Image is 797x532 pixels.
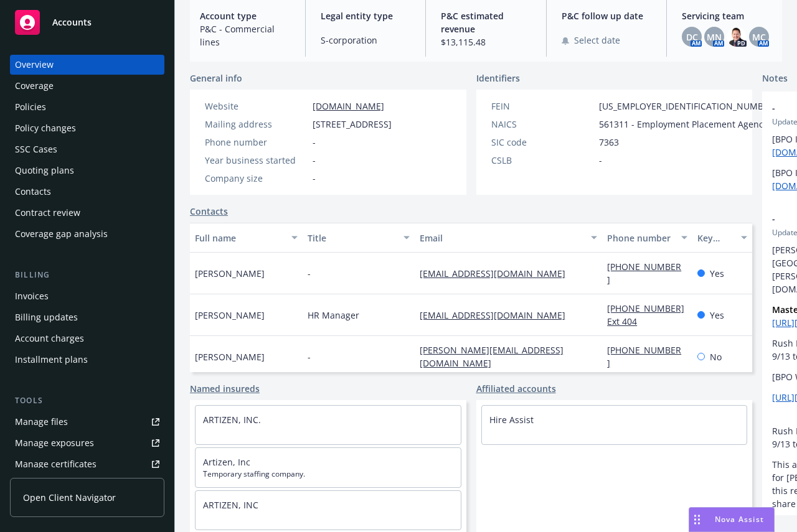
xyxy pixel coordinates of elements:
span: P&C - Commercial lines [200,22,290,49]
div: Account charges [15,329,84,348]
a: Hire Assist [489,414,534,426]
div: Phone number [205,136,308,149]
span: No [710,350,722,363]
span: Servicing team [682,9,772,22]
a: [PHONE_NUMBER] [607,344,681,369]
div: Tools [10,394,164,407]
a: Account charges [10,329,164,348]
a: Coverage [10,76,164,96]
div: NAICS [491,118,594,131]
span: [PERSON_NAME] [195,267,265,280]
span: - [308,267,311,280]
div: Contract review [15,203,80,223]
a: Contract review [10,203,164,223]
span: - [313,154,316,167]
span: - [599,154,602,167]
span: [PERSON_NAME] [195,350,265,363]
span: Legal entity type [321,9,411,22]
span: [STREET_ADDRESS] [313,118,392,131]
div: Manage files [15,412,68,432]
span: HR Manager [308,309,359,322]
a: Named insureds [190,382,260,395]
a: Billing updates [10,307,164,327]
a: Quoting plans [10,161,164,180]
a: Artizen, Inc [203,456,250,468]
div: Mailing address [205,118,308,131]
a: Contacts [10,182,164,202]
div: Overview [15,55,54,75]
a: Manage files [10,412,164,432]
span: [US_EMPLOYER_IDENTIFICATION_NUMBER] [599,100,777,113]
a: Manage exposures [10,433,164,453]
span: Nova Assist [715,514,764,525]
div: Key contact [697,231,733,245]
span: DC [686,30,698,44]
button: Phone number [602,223,692,253]
a: Contacts [190,205,228,218]
span: 7363 [599,136,619,149]
a: SSC Cases [10,139,164,159]
span: - [313,172,316,185]
span: Yes [710,309,724,322]
a: [PHONE_NUMBER] [607,261,681,286]
img: photo [727,27,747,47]
span: Account type [200,9,290,22]
span: 561311 - Employment Placement Agencies [599,118,775,131]
div: Year business started [205,154,308,167]
a: [PHONE_NUMBER] Ext 404 [607,302,684,327]
a: Policy changes [10,118,164,138]
a: [DOMAIN_NAME] [313,100,384,112]
button: Key contact [692,223,752,253]
span: P&C follow up date [562,9,652,22]
div: Policy changes [15,118,76,138]
div: Billing updates [15,307,78,327]
button: Email [415,223,602,253]
div: SIC code [491,136,594,149]
div: Phone number [607,231,673,245]
a: Accounts [10,5,164,40]
button: Nova Assist [689,507,775,532]
span: - [313,136,316,149]
div: Website [205,100,308,113]
div: Coverage gap analysis [15,224,108,244]
a: Installment plans [10,350,164,370]
a: [PERSON_NAME][EMAIL_ADDRESS][DOMAIN_NAME] [420,344,564,369]
a: Affiliated accounts [476,382,556,395]
span: S-corporation [321,34,411,47]
span: Temporary staffing company. [203,469,453,480]
span: - [308,350,311,363]
span: Select date [574,34,620,47]
div: Quoting plans [15,161,74,180]
div: Drag to move [689,508,705,531]
span: Accounts [52,17,92,27]
div: Billing [10,269,164,281]
div: Email [420,231,583,245]
div: Company size [205,172,308,185]
div: Contacts [15,182,51,202]
div: Installment plans [15,350,88,370]
a: Overview [10,55,164,75]
a: Manage certificates [10,454,164,474]
div: CSLB [491,154,594,167]
span: $13,115.48 [441,35,531,49]
span: General info [190,72,242,85]
div: SSC Cases [15,139,57,159]
span: P&C estimated revenue [441,9,531,35]
div: Manage exposures [15,433,94,453]
div: Policies [15,97,46,117]
span: Yes [710,267,724,280]
a: ARTIZEN, INC. [203,414,261,426]
a: Coverage gap analysis [10,224,164,244]
div: FEIN [491,100,594,113]
a: [EMAIL_ADDRESS][DOMAIN_NAME] [420,268,575,279]
div: Invoices [15,286,49,306]
span: MN [707,30,722,44]
div: Full name [195,231,284,245]
a: ARTIZEN, INC [203,499,258,511]
span: MC [752,30,766,44]
span: Notes [762,72,788,86]
div: Manage certificates [15,454,97,474]
div: Coverage [15,76,54,96]
button: Full name [190,223,303,253]
a: Policies [10,97,164,117]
